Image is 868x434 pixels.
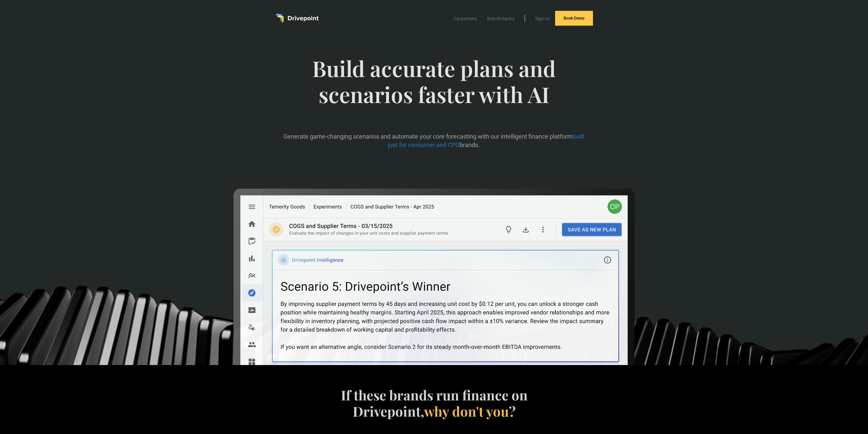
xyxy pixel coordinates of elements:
[282,55,585,121] span: Build accurate plans and scenarios faster with AI
[337,387,531,419] h4: If these brands run finance on Drivepoint, ?
[484,14,518,23] a: Benchmarks
[532,14,553,23] a: Sign In
[424,402,509,420] span: why don't you
[450,14,480,23] a: Customers
[275,14,319,23] a: home
[282,132,585,149] p: Generate game-changing scenarios and automate your core forecasting with our intelligent finance ...
[555,11,593,26] a: Book Demo
[388,133,584,148] span: built just for consumer and CPG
